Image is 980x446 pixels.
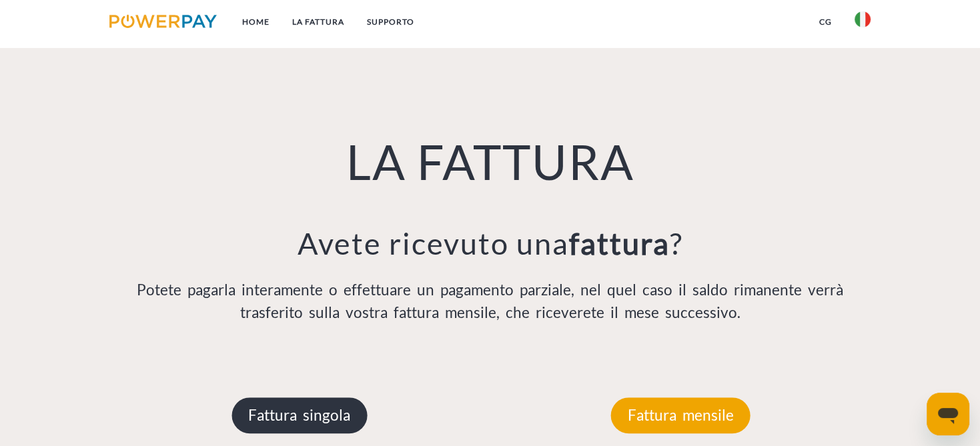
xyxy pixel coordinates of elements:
iframe: Pulsante per aprire la finestra di messaggistica [927,393,969,435]
img: it [855,11,871,27]
h3: Avete ricevuto una ? [109,225,871,262]
p: Fattura mensile [611,397,751,433]
a: CG [808,10,843,34]
b: fattura [568,225,669,261]
p: Fattura singola [231,397,367,433]
img: logo-powerpay.svg [109,15,217,28]
a: LA FATTURA [281,10,356,34]
a: Home [231,10,281,34]
a: Supporto [356,10,426,34]
h1: LA FATTURA [109,131,871,191]
p: Potete pagarla interamente o effettuare un pagamento parziale, nel quel caso il saldo rimanente v... [109,279,871,324]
